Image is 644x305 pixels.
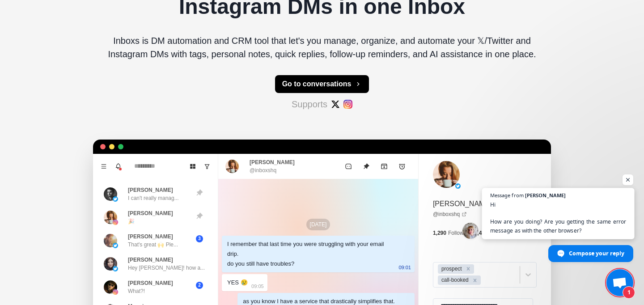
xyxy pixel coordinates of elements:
[331,100,340,109] img: #
[475,229,488,237] p: 5,437
[128,241,178,249] p: That's great 🙌 Ple...
[128,209,173,217] p: [PERSON_NAME]
[433,161,460,188] img: picture
[128,194,179,202] p: I can't really manag...
[128,233,173,241] p: [PERSON_NAME]
[343,100,352,109] img: #
[292,97,327,111] p: Supports
[113,243,118,248] img: picture
[439,275,470,285] div: call-booked
[339,157,357,175] button: Mark as unread
[128,256,173,264] p: [PERSON_NAME]
[569,246,624,261] span: Compose your reply
[470,275,480,285] div: Remove call-booked
[433,210,467,218] a: @inboxshq
[393,157,411,175] button: Add reminder
[306,219,330,230] p: [DATE]
[275,75,369,93] button: Go to conversations
[606,269,633,296] a: Open chat
[113,266,118,271] img: picture
[433,199,492,209] p: [PERSON_NAME]
[104,257,117,271] img: picture
[97,159,111,174] button: Menu
[433,229,446,237] p: 1,290
[623,286,635,299] span: 1
[113,196,118,202] img: picture
[490,193,524,198] span: Message from
[113,220,118,225] img: picture
[227,239,395,269] div: I remember that last time you were struggling with your email drip. do you still have troubles?
[227,278,248,288] div: YES 😢
[439,264,463,274] div: prospect
[104,187,117,201] img: picture
[111,159,125,174] button: Notifications
[100,34,544,61] p: Inboxs is DM automation and CRM tool that let's you manage, organize, and automate your 𝕏/Twitter...
[128,186,173,194] p: [PERSON_NAME]
[455,183,461,189] img: picture
[128,264,205,272] p: Hey [PERSON_NAME]! how a...
[104,234,117,247] img: picture
[490,200,627,235] span: Hi How are you doing? Are you getting the same error message as with the other browser?
[250,158,295,166] p: [PERSON_NAME]
[251,281,264,291] p: 09:05
[104,211,117,224] img: picture
[448,229,471,237] p: Following
[463,264,473,274] div: Remove prospect
[225,160,239,173] img: picture
[200,159,214,174] button: Show unread conversations
[196,282,203,289] span: 2
[196,235,203,242] span: 3
[128,287,145,295] p: What?!
[128,217,135,225] p: 🎉
[186,159,200,174] button: Board View
[525,193,566,198] span: [PERSON_NAME]
[250,166,276,174] p: @inboxshq
[398,263,411,272] p: 09:01
[375,157,393,175] button: Archive
[104,280,117,294] img: picture
[357,157,375,175] button: Unpin
[113,289,118,295] img: picture
[128,279,173,287] p: [PERSON_NAME]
